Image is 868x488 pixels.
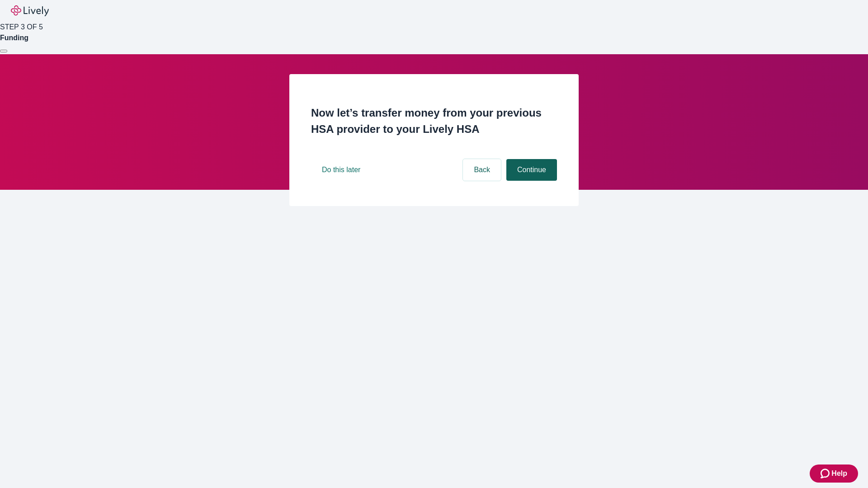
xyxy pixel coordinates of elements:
[311,159,371,181] button: Do this later
[463,159,501,181] button: Back
[311,105,557,137] h2: Now let’s transfer money from your previous HSA provider to your Lively HSA
[821,468,831,479] svg: Zendesk support icon
[831,468,847,479] span: Help
[11,5,49,16] img: Lively
[506,159,557,181] button: Continue
[810,465,858,483] button: Zendesk support iconHelp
